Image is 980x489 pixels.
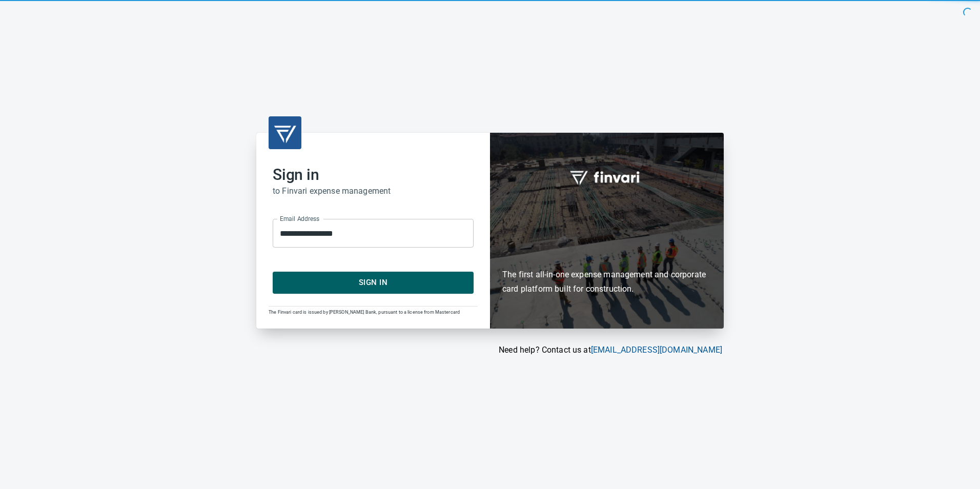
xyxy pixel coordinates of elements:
img: transparent_logo.png [273,120,297,145]
h6: The first all-in-one expense management and corporate card platform built for construction. [502,208,711,296]
button: Sign In [273,272,474,293]
img: fullword_logo_white.png [568,165,645,189]
span: Sign In [284,276,462,289]
p: Need help? Contact us at [256,344,722,356]
h2: Sign in [273,166,474,184]
div: Finvari [490,133,724,328]
a: [EMAIL_ADDRESS][DOMAIN_NAME] [591,345,722,355]
h6: to Finvari expense management [273,184,474,198]
span: The Finvari card is issued by [PERSON_NAME] Bank, pursuant to a license from Mastercard [269,310,460,315]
